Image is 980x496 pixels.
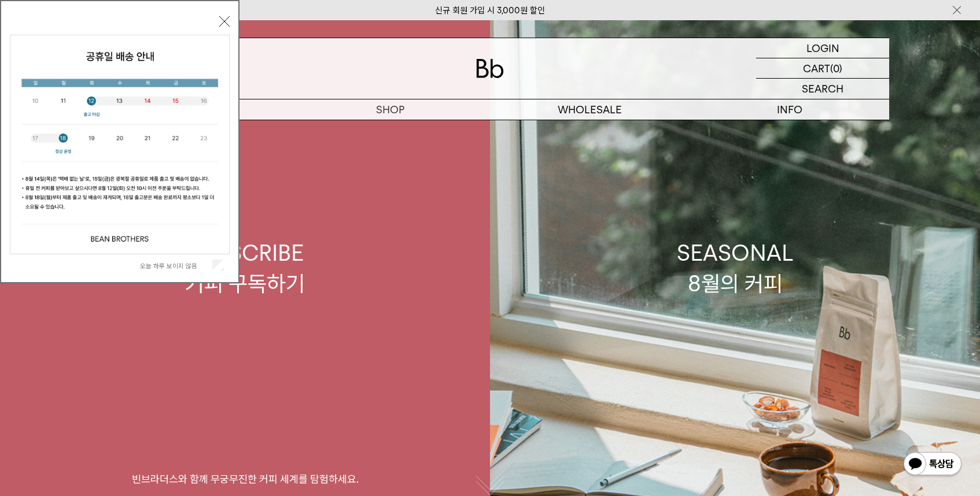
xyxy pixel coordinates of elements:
img: 로고 [476,59,504,78]
a: CART (0) [756,58,889,79]
div: SEASONAL 8월의 커피 [677,238,794,299]
p: WHOLESALE [490,99,690,120]
a: LOGIN [756,38,889,58]
label: 오늘 하루 보이지 않음 [140,262,210,270]
button: 닫기 [219,16,230,27]
a: 신규 회원 가입 시 3,000원 할인 [435,5,545,16]
p: LOGIN [806,38,839,58]
a: SHOP [290,99,490,120]
p: SEARCH [802,79,843,99]
img: cb63d4bbb2e6550c365f227fdc69b27f_113810.jpg [10,35,229,254]
img: 카카오톡 채널 1:1 채팅 버튼 [902,451,963,479]
p: (0) [830,58,842,78]
p: INFO [690,99,889,120]
div: SUBSCRIBE 커피 구독하기 [185,238,305,299]
p: CART [803,58,830,78]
